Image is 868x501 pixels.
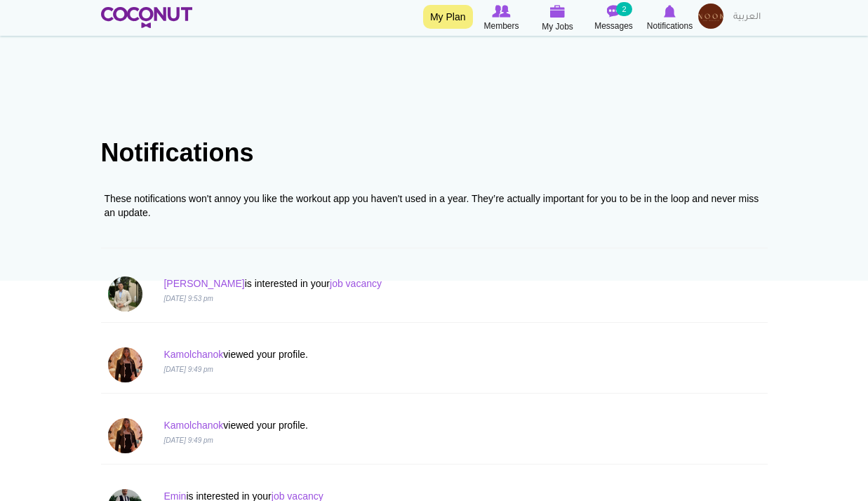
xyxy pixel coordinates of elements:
img: Messages [607,5,621,18]
a: My Plan [423,5,473,29]
a: Browse Members Members [474,4,530,33]
span: Messages [594,19,633,33]
span: Members [483,19,519,33]
a: My Jobs My Jobs [530,4,586,34]
a: Messages Messages 2 [586,4,642,33]
h1: Notifications [101,139,768,167]
div: These notifications won't annoy you like the workout app you haven't used in a year. They’re actu... [105,192,764,220]
span: Notifications [647,19,693,33]
p: is interested in your [163,276,592,290]
img: Home [101,7,193,28]
a: job vacancy [330,278,382,289]
a: Kamolchanok [163,349,223,360]
a: Kamolchanok [163,420,223,431]
img: Notifications [664,5,676,18]
p: viewed your profile. [163,347,592,361]
i: [DATE] 9:49 pm [163,436,213,444]
a: Notifications Notifications [642,4,698,33]
i: [DATE] 9:53 pm [163,295,213,302]
a: العربية [726,4,768,32]
p: viewed your profile. [163,418,592,432]
small: 2 [616,2,632,16]
span: My Jobs [542,20,573,34]
a: [PERSON_NAME] [163,278,244,289]
i: [DATE] 9:49 pm [163,366,213,373]
img: My Jobs [550,5,566,18]
img: Browse Members [492,5,510,18]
